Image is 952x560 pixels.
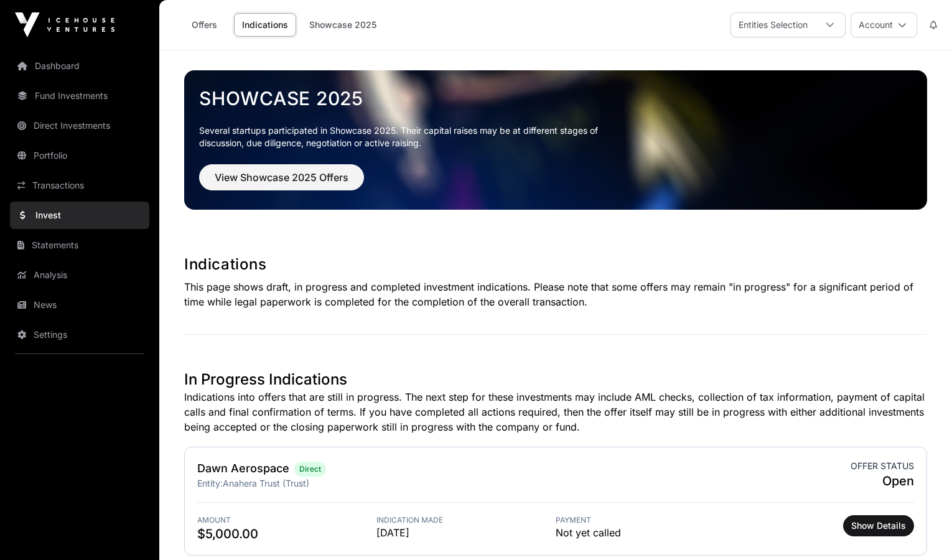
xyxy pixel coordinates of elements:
img: Showcase 2025 [184,70,927,210]
p: Several startups participated in Showcase 2025. Their capital raises may be at different stages o... [199,124,617,149]
p: This page shows draft, in progress and completed investment indications. Please note that some of... [184,279,927,309]
button: Show Details [843,515,914,536]
a: Indications [234,13,296,37]
span: $5,000.00 [197,525,376,543]
a: Direct Investments [10,112,149,139]
span: Payment [556,515,735,525]
h1: In Progress Indications [184,370,927,390]
a: Showcase 2025 [199,87,912,110]
a: Offers [179,13,229,37]
span: [DATE] [376,525,556,540]
span: Amount [197,515,376,525]
button: Account [851,12,917,37]
span: Entity: [197,478,223,488]
a: Fund Investments [10,82,149,110]
a: Analysis [10,261,149,289]
a: Settings [10,321,149,348]
span: Open [851,472,914,490]
div: Entities Selection [731,13,815,37]
a: News [10,291,149,319]
span: Not yet called [556,525,621,540]
a: Dashboard [10,52,149,80]
span: Show Details [851,520,906,532]
a: Transactions [10,172,149,199]
p: Indications into offers that are still in progress. The next step for these investments may inclu... [184,390,927,434]
a: Portfolio [10,142,149,169]
span: Anahera Trust (Trust) [223,478,309,488]
a: Dawn Aerospace [197,462,289,475]
span: Offer status [851,460,914,472]
span: Indication Made [376,515,556,525]
button: View Showcase 2025 Offers [199,164,364,190]
h1: Indications [184,254,927,274]
a: Invest [10,202,149,229]
span: Direct [299,464,321,474]
span: View Showcase 2025 Offers [215,170,348,185]
img: Icehouse Ventures Logo [15,12,114,37]
a: Showcase 2025 [301,13,385,37]
a: View Showcase 2025 Offers [199,177,364,189]
a: Statements [10,231,149,259]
